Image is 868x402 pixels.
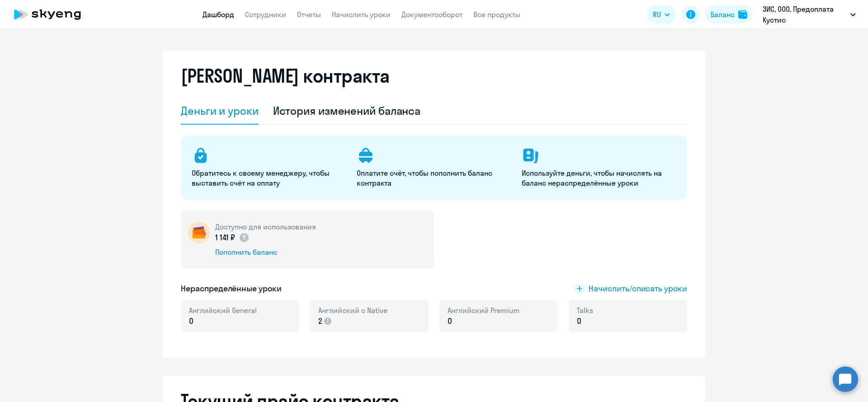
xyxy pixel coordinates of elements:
[332,10,391,19] a: Начислить уроки
[189,305,257,315] span: Английский General
[245,10,286,19] a: Сотрудники
[448,305,519,315] span: Английский Premium
[181,103,259,118] div: Деньги и уроки
[273,103,421,118] div: История изменений баланса
[318,305,387,315] span: Английский с Native
[188,222,210,243] img: wallet-circle.png
[589,283,687,294] span: Начислить/списать уроки
[357,168,511,188] p: Оплатите счёт, чтобы пополнить баланс контракта
[653,9,661,20] span: RU
[763,4,847,25] p: ЗИС, ООО, Предоплата Кустис
[711,9,735,20] div: Баланс
[181,65,390,87] h2: [PERSON_NAME] контракта
[577,305,593,315] span: Talks
[705,5,753,23] button: Балансbalance
[189,315,193,327] span: 0
[401,10,462,19] a: Документооборот
[758,4,860,25] button: ЗИС, ООО, Предоплата Кустис
[215,222,316,232] h5: Доступно для использования
[215,247,316,257] div: Пополнить баланс
[522,168,676,188] p: Используйте деньги, чтобы начислять на баланс нераспределённые уроки
[203,10,234,19] a: Дашборд
[448,315,452,327] span: 0
[192,168,346,188] p: Обратитесь к своему менеджеру, чтобы выставить счёт на оплату
[473,10,520,19] a: Все продукты
[646,5,676,23] button: RU
[738,10,747,19] img: balance
[318,315,322,327] span: 2
[577,315,581,327] span: 0
[297,10,321,19] a: Отчеты
[181,283,282,294] h5: Нераспределённые уроки
[215,232,250,243] p: 1 141 ₽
